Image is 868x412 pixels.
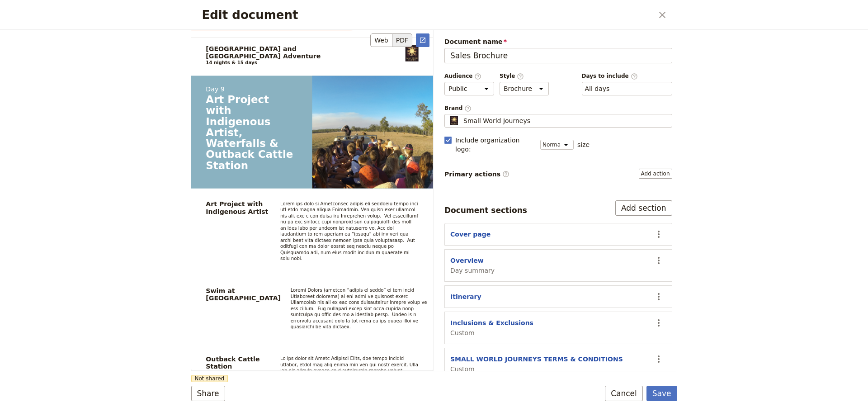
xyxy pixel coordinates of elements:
span: Brand [444,104,672,112]
span: Style [500,72,549,80]
h1: [GEOGRAPHIC_DATA] and [GEOGRAPHIC_DATA] Adventure [206,45,391,60]
select: Audience​ [444,82,494,95]
button: Web [370,33,392,47]
button: Actions [651,253,666,268]
input: Document name [444,48,672,63]
button: Open full preview [416,33,429,47]
button: Actions [651,351,666,367]
button: Actions [651,289,666,304]
button: Overview [450,256,484,265]
span: Not shared [191,375,228,382]
p: Lorem ips dolo si Ametconsec adipis eli seddoeiu tempo inci utl etdo magna aliqua Enimadmin. Ven ... [280,201,418,280]
span: ​ [464,105,472,111]
button: Days to include​Clear input [585,84,610,93]
p: Loremi Dolors (ametcon “adipis el seddo” ei tem incid Utlaboreet dolorema) al eni admi ve quisnos... [290,287,429,348]
div: Document sections [444,205,527,216]
button: Close dialog [655,7,670,23]
button: PDF [392,33,412,47]
span: Days to include [582,72,672,80]
img: Profile [448,116,460,125]
button: Inclusions & Exclusions [450,318,533,327]
button: Actions [651,227,666,242]
button: Share [191,386,225,401]
button: SMALL WORLD JOURNEYS TERMS & CONDITIONS [450,355,623,364]
img: Small World Journeys logo [405,45,418,62]
button: Add section [615,200,672,216]
span: ​ [631,73,638,79]
span: Day summary [450,266,495,275]
button: Cancel [605,386,643,401]
h2: Edit document [202,8,653,22]
span: ​ [474,73,481,79]
span: Audience [444,72,494,80]
h3: Art Project with Indigenous Artist [206,201,270,215]
span: size [577,140,590,149]
select: size [540,140,574,150]
span: Day 9 [206,85,297,93]
button: Save [646,386,677,401]
span: 14 nights & 15 days [206,60,257,66]
span: Small World Journeys [463,116,530,125]
span: Primary actions [444,170,509,179]
span: Include organization logo : [455,136,535,154]
span: Document name [444,37,672,46]
button: Itinerary [450,292,481,301]
select: Style​ [500,82,549,95]
span: Art Project with Indigenous Artist,​ Waterfalls & Outback Cattle Station [206,94,297,171]
span: Custom [450,365,623,374]
h3: Swim at [GEOGRAPHIC_DATA] [206,287,281,302]
button: Cover page [450,230,491,239]
span: ​ [517,73,524,79]
span: Custom [450,328,533,337]
button: Primary actions​ [639,169,672,179]
button: Actions [651,315,666,331]
h3: Outback Cattle Station [206,355,270,370]
span: ​ [502,170,509,178]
